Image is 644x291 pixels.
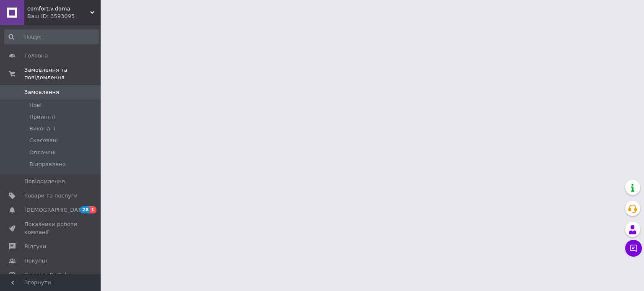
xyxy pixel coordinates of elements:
input: Пошук [4,29,99,44]
span: Нові [29,101,42,109]
button: Чат з покупцем [625,240,642,257]
span: 1 [90,206,96,213]
span: Каталог ProSale [24,271,70,279]
span: Показники роботи компанії [24,221,78,236]
span: Виконані [29,125,55,133]
span: [DEMOGRAPHIC_DATA] [24,206,86,214]
span: Скасовані [29,137,58,144]
span: 28 [80,206,90,213]
span: Покупці [24,257,47,265]
span: Відгуки [24,243,46,250]
span: comfort.v.doma [27,5,90,13]
span: Головна [24,52,48,60]
div: Ваш ID: 3593095 [27,13,101,20]
span: Замовлення та повідомлення [24,66,101,81]
span: Відправлено [29,161,66,168]
span: Повідомлення [24,178,65,185]
span: Товари та послуги [24,192,78,200]
span: Прийняті [29,113,55,121]
span: Оплачені [29,149,56,156]
span: Замовлення [24,88,59,96]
